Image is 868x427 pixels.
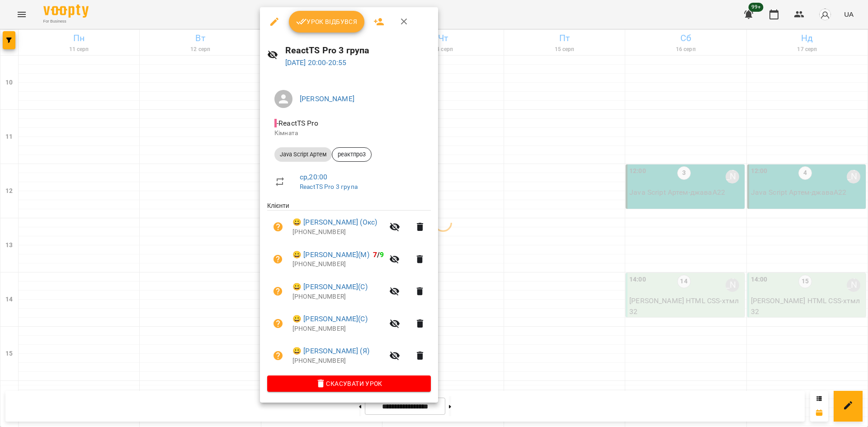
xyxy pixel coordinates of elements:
p: [PHONE_NUMBER] [292,260,384,269]
a: 😀 [PERSON_NAME](С) [292,314,368,324]
div: реактпро3 [332,147,372,162]
p: [PHONE_NUMBER] [292,292,384,301]
p: [PHONE_NUMBER] [292,324,384,333]
a: [PERSON_NAME] [300,94,354,103]
button: Скасувати Урок [267,375,431,392]
span: - ReactTS Pro [274,119,320,127]
p: [PHONE_NUMBER] [292,228,384,237]
a: [DATE] 20:00-20:55 [285,58,347,67]
span: Java Script Артем [274,150,332,159]
h6: ReactTS Pro 3 група [285,43,431,57]
p: [PHONE_NUMBER] [292,357,384,366]
button: Візит ще не сплачено. Додати оплату? [267,281,289,302]
button: Візит ще не сплачено. Додати оплату? [267,345,289,366]
button: Візит ще не сплачено. Додати оплату? [267,216,289,238]
p: Кімната [274,129,424,138]
a: 😀 [PERSON_NAME] (Окс) [292,217,377,228]
b: / [373,250,384,259]
a: 😀 [PERSON_NAME](С) [292,282,368,292]
button: Візит ще не сплачено. Додати оплату? [267,313,289,334]
a: ReactTS Pro 3 група [300,183,358,190]
button: Урок відбувся [289,11,365,33]
button: Візит ще не сплачено. Додати оплату? [267,249,289,270]
a: ср , 20:00 [300,173,327,181]
span: 9 [380,250,384,259]
a: 😀 [PERSON_NAME] (Я) [292,346,369,357]
span: реактпро3 [332,150,371,159]
span: 7 [373,250,377,259]
a: 😀 [PERSON_NAME](М) [292,249,369,260]
ul: Клієнти [267,201,431,375]
span: Урок відбувся [296,16,358,27]
span: Скасувати Урок [274,378,424,389]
